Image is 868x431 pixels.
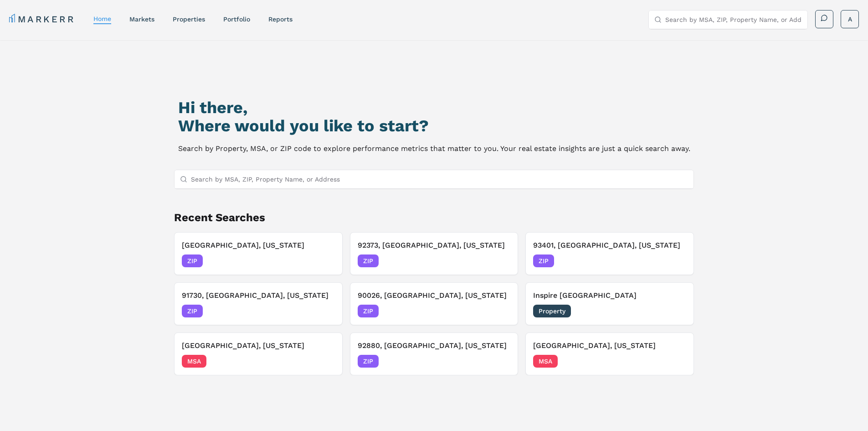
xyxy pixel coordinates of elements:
h3: [GEOGRAPHIC_DATA], [US_STATE] [182,240,335,251]
h3: 92373, [GEOGRAPHIC_DATA], [US_STATE] [358,240,511,251]
h3: Inspire [GEOGRAPHIC_DATA] [533,290,686,301]
h3: 92880, [GEOGRAPHIC_DATA], [US_STATE] [358,340,511,351]
a: MARKERR [9,13,75,26]
span: ZIP [358,254,379,267]
h3: [GEOGRAPHIC_DATA], [US_STATE] [533,340,686,351]
button: 92373, [GEOGRAPHIC_DATA], [US_STATE]ZIP[DATE] [350,232,519,275]
h1: Hi there, [178,99,690,117]
span: ZIP [533,254,554,267]
span: ZIP [182,254,203,267]
span: [DATE] [666,306,686,316]
a: markets [129,16,154,23]
span: MSA [182,355,206,368]
span: [DATE] [314,357,335,366]
h3: 93401, [GEOGRAPHIC_DATA], [US_STATE] [533,240,686,251]
button: [GEOGRAPHIC_DATA], [US_STATE]MSA[DATE] [525,332,694,375]
button: [GEOGRAPHIC_DATA], [US_STATE]ZIP[DATE] [174,232,343,275]
button: A [841,10,859,28]
button: [GEOGRAPHIC_DATA], [US_STATE]MSA[DATE] [174,332,343,375]
span: [DATE] [490,357,510,366]
button: Inspire [GEOGRAPHIC_DATA]Property[DATE] [525,282,694,325]
button: 93401, [GEOGRAPHIC_DATA], [US_STATE]ZIP[DATE] [525,232,694,275]
h2: Recent Searches [174,210,694,225]
h2: Where would you like to start? [178,117,690,135]
span: [DATE] [666,357,686,366]
input: Search by MSA, ZIP, Property Name, or Address [665,10,802,29]
a: reports [268,16,293,23]
p: Search by Property, MSA, or ZIP code to explore performance metrics that matter to you. Your real... [178,142,690,155]
span: [DATE] [314,306,335,316]
span: Property [533,305,571,317]
span: [DATE] [490,256,510,265]
span: ZIP [358,355,379,368]
span: [DATE] [666,256,686,265]
a: home [93,15,111,22]
button: 90026, [GEOGRAPHIC_DATA], [US_STATE]ZIP[DATE] [350,282,519,325]
span: MSA [533,355,558,368]
a: properties [173,16,205,23]
h3: [GEOGRAPHIC_DATA], [US_STATE] [182,340,335,351]
a: Portfolio [223,16,250,23]
span: [DATE] [490,306,510,316]
input: Search by MSA, ZIP, Property Name, or Address [191,170,688,188]
h3: 90026, [GEOGRAPHIC_DATA], [US_STATE] [358,290,511,301]
h3: 91730, [GEOGRAPHIC_DATA], [US_STATE] [182,290,335,301]
button: 91730, [GEOGRAPHIC_DATA], [US_STATE]ZIP[DATE] [174,282,343,325]
span: [DATE] [314,256,335,265]
button: 92880, [GEOGRAPHIC_DATA], [US_STATE]ZIP[DATE] [350,332,519,375]
span: ZIP [358,305,379,317]
span: ZIP [182,305,203,317]
span: A [848,15,852,24]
